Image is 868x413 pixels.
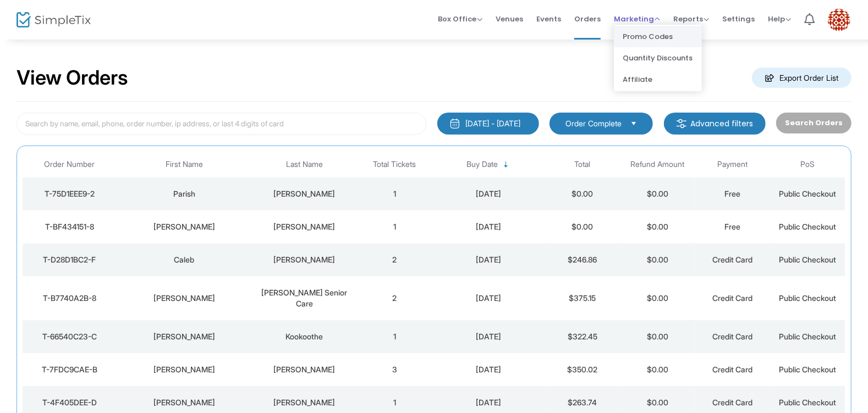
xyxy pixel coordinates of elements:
[801,160,815,169] span: PoS
[466,160,498,169] span: Buy Date
[614,26,702,47] li: Promo Codes
[545,152,620,177] th: Total
[545,276,620,320] td: $375.15
[25,293,114,304] div: T-B7740A2B-8
[752,68,851,88] m-button: Export Order List
[545,353,620,386] td: $350.02
[119,364,249,375] div: Brad
[712,293,752,303] span: Credit Card
[724,222,740,231] span: Free
[712,365,752,374] span: Credit Card
[435,331,542,342] div: 8/21/2025
[545,210,620,243] td: $0.00
[435,364,542,375] div: 8/21/2025
[449,118,460,129] img: monthly
[722,5,755,33] span: Settings
[435,254,542,265] div: 8/21/2025
[565,118,622,129] span: Order Complete
[614,14,660,24] span: Marketing
[119,331,249,342] div: Chris
[119,293,249,304] div: Gregory
[614,69,702,90] li: Affiliate
[357,152,432,177] th: Total Tickets
[435,221,542,232] div: 8/21/2025
[712,255,752,264] span: Credit Card
[255,397,354,408] div: Ciezadlo
[496,5,523,33] span: Venues
[466,118,521,129] div: [DATE] - [DATE]
[676,118,687,129] img: filter
[25,188,114,199] div: T-75D1EEE9-2
[724,189,740,198] span: Free
[717,160,748,169] span: Payment
[17,66,128,90] h2: View Orders
[25,364,114,375] div: T-7FDC9CAE-B
[357,243,432,276] td: 2
[574,5,601,33] span: Orders
[25,221,114,232] div: T-BF434151-8
[673,14,709,24] span: Reports
[620,353,695,386] td: $0.00
[25,331,114,342] div: T-66540C23-C
[620,276,695,320] td: $0.00
[119,188,249,199] div: Parish
[768,14,791,24] span: Help
[357,210,432,243] td: 1
[620,152,695,177] th: Refund Amount
[255,287,354,309] div: Farley Amada Senior Care
[25,397,114,408] div: T-4F405DEE-D
[255,331,354,342] div: Kookoothe
[620,210,695,243] td: $0.00
[779,332,837,341] span: Public Checkout
[119,397,249,408] div: Kevin
[545,243,620,276] td: $246.86
[17,113,426,135] input: Search by name, email, phone, order number, ip address, or last 4 digits of card
[545,177,620,210] td: $0.00
[357,276,432,320] td: 2
[255,364,354,375] div: Godwin
[712,332,752,341] span: Credit Card
[255,221,354,232] div: Howard
[502,160,510,169] span: Sortable
[779,293,837,303] span: Public Checkout
[357,177,432,210] td: 1
[119,221,249,232] div: Josh
[620,320,695,353] td: $0.00
[166,160,203,169] span: First Name
[435,293,542,304] div: 8/21/2025
[779,222,837,231] span: Public Checkout
[438,14,482,24] span: Box Office
[664,113,766,135] m-button: Advanced filters
[620,177,695,210] td: $0.00
[255,254,354,265] div: Thue
[44,160,95,169] span: Order Number
[620,243,695,276] td: $0.00
[545,320,620,353] td: $322.45
[779,365,837,374] span: Public Checkout
[435,397,542,408] div: 8/21/2025
[779,189,837,198] span: Public Checkout
[626,118,641,130] button: Select
[255,188,354,199] div: Jones jr
[25,254,114,265] div: T-D28D1BC2-F
[779,398,837,407] span: Public Checkout
[435,188,542,199] div: 8/22/2025
[614,47,702,69] li: Quantity Discounts
[712,398,752,407] span: Credit Card
[357,320,432,353] td: 1
[357,353,432,386] td: 3
[286,160,323,169] span: Last Name
[437,113,539,135] button: [DATE] - [DATE]
[779,255,837,264] span: Public Checkout
[536,5,561,33] span: Events
[119,254,249,265] div: Caleb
